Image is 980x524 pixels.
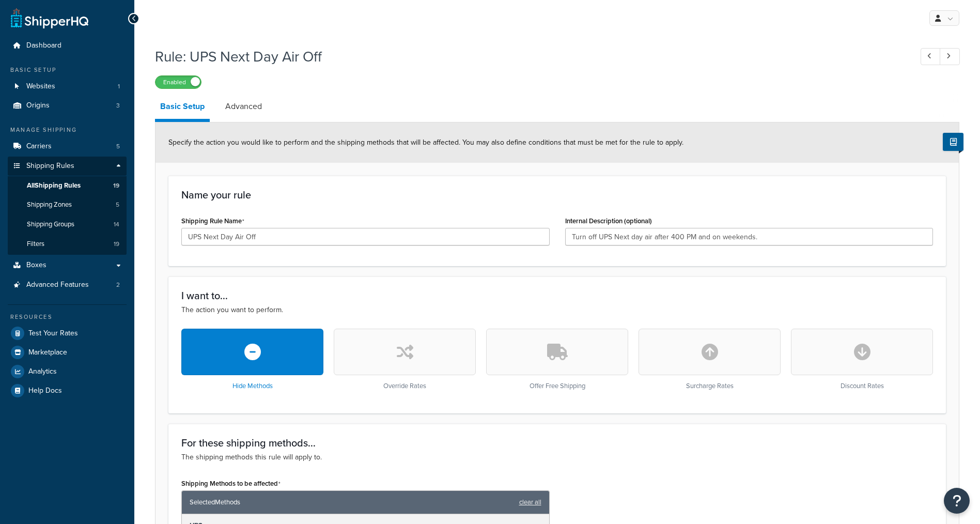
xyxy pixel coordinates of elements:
[921,48,941,65] a: Previous Record
[26,101,50,110] span: Origins
[8,137,127,156] a: Carriers5
[8,77,127,96] a: Websites1
[28,329,78,338] span: Test Your Rates
[940,48,960,65] a: Next Record
[8,215,127,234] a: Shipping Groups14
[26,41,61,50] span: Dashboard
[116,142,120,151] span: 5
[8,235,127,254] li: Filters
[28,387,62,395] span: Help Docs
[181,329,323,390] div: Hide Methods
[8,275,127,295] li: Advanced Features
[8,96,127,115] a: Origins3
[8,137,127,156] li: Carriers
[190,495,514,510] span: Selected Methods
[181,290,933,301] h3: I want to...
[220,94,267,119] a: Advanced
[155,76,201,88] label: Enabled
[8,96,127,115] li: Origins
[26,281,89,289] span: Advanced Features
[8,215,127,234] li: Shipping Groups
[8,66,127,74] div: Basic Setup
[155,47,901,67] h1: Rule: UPS Next Day Air Off
[486,329,628,390] div: Offer Free Shipping
[116,201,119,209] span: 5
[8,324,127,343] a: Test Your Rates
[113,181,119,190] span: 19
[8,235,127,254] a: Filters19
[8,157,127,176] a: Shipping Rules
[181,480,281,488] label: Shipping Methods to be affected
[334,329,476,390] div: Override Rates
[116,101,120,110] span: 3
[943,133,963,151] button: Show Help Docs
[168,137,683,148] span: Specify the action you would like to perform and the shipping methods that will be affected. You ...
[114,220,119,229] span: 14
[8,313,127,321] div: Resources
[181,452,933,463] p: The shipping methods this rule will apply to.
[181,437,933,449] h3: For these shipping methods...
[114,240,119,249] span: 19
[8,381,127,400] a: Help Docs
[8,343,127,362] a: Marketplace
[8,256,127,275] a: Boxes
[639,329,781,390] div: Surcharge Rates
[8,176,127,195] a: AllShipping Rules19
[26,82,55,91] span: Websites
[26,261,46,270] span: Boxes
[565,217,652,225] label: Internal Description (optional)
[8,77,127,96] li: Websites
[181,217,244,225] label: Shipping Rule Name
[8,362,127,381] a: Analytics
[181,304,933,316] p: The action you want to perform.
[28,367,57,376] span: Analytics
[8,195,127,214] a: Shipping Zones5
[181,189,933,201] h3: Name your rule
[27,181,81,190] span: All Shipping Rules
[118,82,120,91] span: 1
[8,157,127,255] li: Shipping Rules
[8,126,127,134] div: Manage Shipping
[26,142,52,151] span: Carriers
[27,201,72,209] span: Shipping Zones
[944,488,970,514] button: Open Resource Center
[8,36,127,55] a: Dashboard
[8,195,127,214] li: Shipping Zones
[519,495,541,510] a: clear all
[26,162,74,171] span: Shipping Rules
[116,281,120,289] span: 2
[8,275,127,295] a: Advanced Features2
[28,348,67,357] span: Marketplace
[791,329,933,390] div: Discount Rates
[155,94,210,122] a: Basic Setup
[27,220,74,229] span: Shipping Groups
[27,240,44,249] span: Filters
